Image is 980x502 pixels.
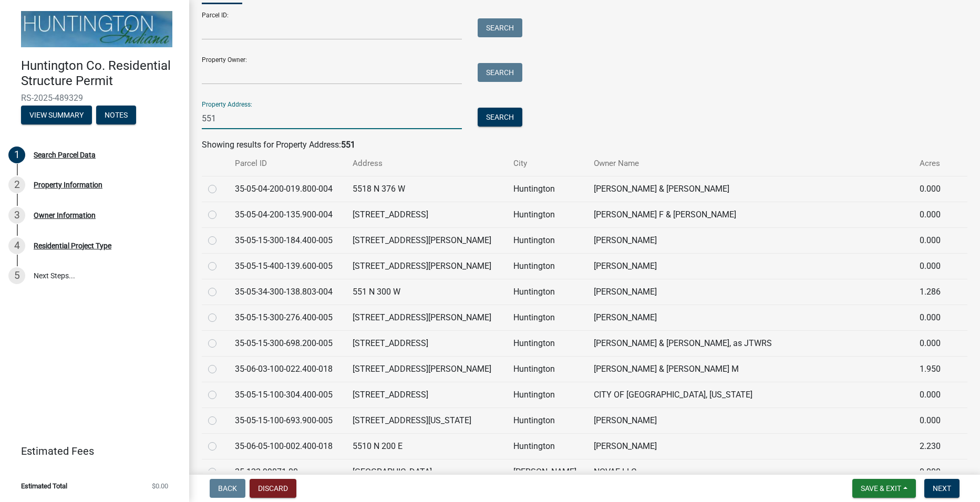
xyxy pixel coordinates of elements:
[587,279,913,305] td: [PERSON_NAME]
[229,279,346,305] td: 35-05-34-300-138.803-004
[96,106,136,124] button: Notes
[346,305,508,330] td: [STREET_ADDRESS][PERSON_NAME]
[346,433,508,459] td: 5510 N 200 E
[913,459,954,485] td: 0.000
[8,237,25,254] div: 4
[8,441,172,462] a: Estimated Fees
[587,459,913,485] td: NOVAE LLC
[21,93,168,103] span: RS-2025-489329
[346,279,508,305] td: 551 N 300 W
[346,356,508,382] td: [STREET_ADDRESS][PERSON_NAME]
[507,459,587,485] td: [PERSON_NAME]
[229,202,346,227] td: 35-05-04-200-135.900-004
[507,176,587,202] td: Huntington
[152,483,168,489] span: $0.00
[913,202,954,227] td: 0.000
[913,176,954,202] td: 0.000
[229,176,346,202] td: 35-05-04-200-019.800-004
[933,484,951,493] span: Next
[346,202,508,227] td: [STREET_ADDRESS]
[507,382,587,407] td: Huntington
[507,433,587,459] td: Huntington
[913,382,954,407] td: 0.000
[229,382,346,407] td: 35-05-15-100-304.400-005
[913,253,954,279] td: 0.000
[587,305,913,330] td: [PERSON_NAME]
[587,227,913,253] td: [PERSON_NAME]
[21,58,181,89] h4: Huntington Co. Residential Structure Permit
[587,202,913,227] td: [PERSON_NAME] F & [PERSON_NAME]
[913,305,954,330] td: 0.000
[21,11,172,47] img: Huntington County, Indiana
[478,63,522,82] button: Search
[913,407,954,433] td: 0.000
[913,433,954,459] td: 2.230
[587,330,913,356] td: [PERSON_NAME] & [PERSON_NAME], as JTWRS
[478,18,522,37] button: Search
[202,139,967,151] div: Showing results for Property Address:
[346,253,508,279] td: [STREET_ADDRESS][PERSON_NAME]
[924,479,960,498] button: Next
[507,407,587,433] td: Huntington
[507,279,587,305] td: Huntington
[913,330,954,356] td: 0.000
[34,181,102,189] div: Property Information
[8,176,25,193] div: 2
[507,356,587,382] td: Huntington
[913,151,954,176] th: Acres
[8,207,25,224] div: 3
[346,459,508,485] td: [GEOGRAPHIC_DATA]
[587,407,913,433] td: [PERSON_NAME]
[250,479,296,498] button: Discard
[587,433,913,459] td: [PERSON_NAME]
[346,176,508,202] td: 5518 N 376 W
[21,111,92,120] wm-modal-confirm: Summary
[478,108,522,127] button: Search
[229,433,346,459] td: 35-06-05-100-002.400-018
[913,356,954,382] td: 1.950
[34,151,96,159] div: Search Parcel Data
[229,227,346,253] td: 35-05-15-300-184.400-005
[913,279,954,305] td: 1.286
[587,356,913,382] td: [PERSON_NAME] & [PERSON_NAME] M
[229,459,346,485] td: 35-122-99071-00
[346,330,508,356] td: [STREET_ADDRESS]
[507,253,587,279] td: Huntington
[21,483,67,489] span: Estimated Total
[507,202,587,227] td: Huntington
[34,242,111,249] div: Residential Project Type
[8,147,25,163] div: 1
[346,151,508,176] th: Address
[96,111,136,120] wm-modal-confirm: Notes
[507,227,587,253] td: Huntington
[21,106,92,124] button: View Summary
[587,382,913,407] td: CITY OF [GEOGRAPHIC_DATA], [US_STATE]
[507,151,587,176] th: City
[229,305,346,330] td: 35-05-15-300-276.400-005
[229,151,346,176] th: Parcel ID
[34,212,96,219] div: Owner Information
[229,407,346,433] td: 35-05-15-100-693.900-005
[507,330,587,356] td: Huntington
[229,253,346,279] td: 35-05-15-400-139.600-005
[852,479,916,498] button: Save & Exit
[229,330,346,356] td: 35-05-15-300-698.200-005
[341,140,355,150] strong: 551
[507,305,587,330] td: Huntington
[210,479,245,498] button: Back
[587,253,913,279] td: [PERSON_NAME]
[346,407,508,433] td: [STREET_ADDRESS][US_STATE]
[861,484,901,493] span: Save & Exit
[346,227,508,253] td: [STREET_ADDRESS][PERSON_NAME]
[229,356,346,382] td: 35-06-03-100-022.400-018
[8,267,25,284] div: 5
[587,176,913,202] td: [PERSON_NAME] & [PERSON_NAME]
[587,151,913,176] th: Owner Name
[218,484,237,493] span: Back
[346,382,508,407] td: [STREET_ADDRESS]
[913,227,954,253] td: 0.000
